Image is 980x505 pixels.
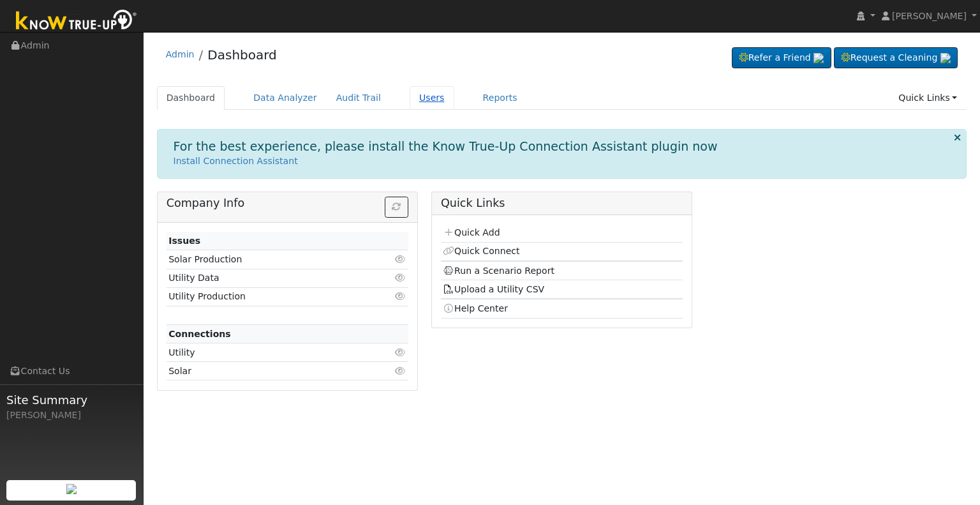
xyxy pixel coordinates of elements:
a: Dashboard [207,47,277,63]
strong: Connections [168,329,231,339]
h1: For the best experience, please install the Know True-Up Connection Assistant plugin now [174,139,718,154]
h5: Company Info [167,197,408,210]
i: Click to view [395,366,406,375]
span: Site Summary [6,391,137,409]
a: Install Connection Assistant [174,156,298,166]
img: retrieve [66,484,77,494]
a: Quick Links [889,86,967,110]
h5: Quick Links [441,197,683,210]
a: Data Analyzer [244,86,327,110]
i: Click to view [395,273,406,282]
td: Utility Production [167,287,369,306]
a: Reports [473,86,527,110]
img: retrieve [940,53,951,63]
div: [PERSON_NAME] [6,409,137,422]
i: Click to view [395,292,406,301]
a: Quick Add [443,227,500,237]
span: [PERSON_NAME] [892,11,967,21]
a: Upload a Utility CSV [443,284,544,294]
td: Solar [167,362,369,381]
a: Audit Trail [327,86,390,110]
a: Quick Connect [443,246,519,256]
i: Click to view [395,348,406,357]
a: Admin [166,49,195,59]
a: Help Center [443,303,508,313]
td: Solar Production [167,250,369,269]
img: Know True-Up [10,7,144,36]
strong: Issues [168,236,200,246]
td: Utility Data [167,269,369,287]
a: Refer a Friend [732,47,831,69]
a: Users [410,86,454,110]
a: Run a Scenario Report [443,266,554,276]
td: Utility [167,343,369,362]
img: retrieve [813,53,824,63]
a: Request a Cleaning [834,47,958,69]
a: Dashboard [157,86,225,110]
i: Click to view [395,255,406,264]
